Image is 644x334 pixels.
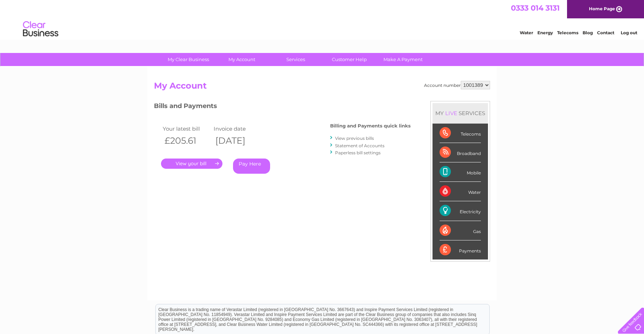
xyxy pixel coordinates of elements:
[597,30,614,35] a: Contact
[440,240,481,260] div: Payments
[440,143,481,162] div: Broadband
[424,81,490,89] div: Account number
[161,133,212,148] th: £205.61
[161,124,212,133] td: Your latest bill
[161,159,222,169] a: .
[621,30,637,35] a: Log out
[440,162,481,182] div: Mobile
[537,30,553,35] a: Energy
[23,18,59,40] img: logo.png
[212,133,263,148] th: [DATE]
[335,143,384,148] a: Statement of Accounts
[156,4,489,34] div: Clear Business is a trading name of Verastar Limited (registered in [GEOGRAPHIC_DATA] No. 3667643...
[511,4,560,12] a: 0333 014 3131
[557,30,578,35] a: Telecoms
[440,221,481,240] div: Gas
[233,159,270,174] a: Pay Here
[374,53,432,66] a: Make A Payment
[440,201,481,221] div: Electricity
[520,30,533,35] a: Water
[154,81,490,94] h2: My Account
[159,53,217,66] a: My Clear Business
[440,182,481,201] div: Water
[433,103,488,123] div: MY SERVICES
[154,101,411,113] h3: Bills and Payments
[320,53,378,66] a: Customer Help
[212,124,263,133] td: Invoice date
[335,150,381,155] a: Paperless bill settings
[330,123,411,129] h4: Billing and Payments quick links
[267,53,325,66] a: Services
[213,53,271,66] a: My Account
[335,136,374,141] a: View previous bills
[583,30,593,35] a: Blog
[444,110,459,117] div: LIVE
[440,124,481,143] div: Telecoms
